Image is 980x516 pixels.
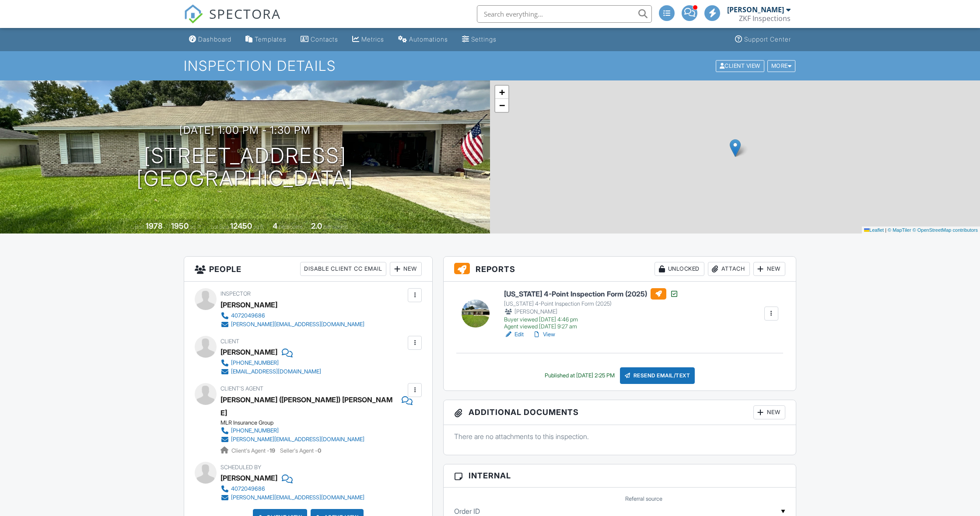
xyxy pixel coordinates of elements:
[300,262,386,276] div: Disable Client CC Email
[471,35,497,43] div: Settings
[504,288,679,330] a: [US_STATE] 4-Point Inspection Form (2025) [US_STATE] 4-Point Inspection Form (2025) [PERSON_NAME]...
[135,223,144,230] span: Built
[739,14,791,23] div: ZKF Inspections
[444,257,796,282] h3: Reports
[210,223,229,230] span: Lot Size
[220,320,364,329] a: [PERSON_NAME][EMAIL_ADDRESS][DOMAIN_NAME]
[231,321,364,328] div: [PERSON_NAME][EMAIL_ADDRESS][DOMAIN_NAME]
[620,367,695,384] div: Resend Email/Text
[136,144,353,191] h1: [STREET_ADDRESS] [GEOGRAPHIC_DATA]
[349,31,388,48] a: Metrics
[454,506,480,516] label: Order ID
[532,330,555,339] a: View
[184,58,796,73] h1: Inspection Details
[625,495,662,503] label: Referral source
[477,5,652,23] input: Search everything...
[184,12,281,30] a: SPECTORA
[504,300,679,307] div: [US_STATE] 4-Point Inspection Form (2025)
[716,60,764,72] div: Client View
[545,372,615,379] div: Published at [DATE] 2:25 PM
[220,367,321,376] a: [EMAIL_ADDRESS][DOMAIN_NAME]
[454,432,785,441] p: There are no attachments to this inspection.
[209,4,281,23] span: SPECTORA
[279,223,303,230] span: bedrooms
[179,124,311,136] h3: [DATE] 1:00 pm - 1:30 pm
[885,227,886,233] span: |
[767,60,796,72] div: More
[495,86,508,99] a: Zoom in
[654,262,704,276] div: Unlocked
[220,485,364,493] a: 4072049686
[280,447,321,454] span: Seller's Agent -
[913,227,978,233] a: © OpenStreetMap contributors
[409,35,448,43] div: Automations
[499,100,505,111] span: −
[504,316,679,323] div: Buyer viewed [DATE] 4:46 pm
[220,435,406,444] a: [PERSON_NAME][EMAIL_ADDRESS][DOMAIN_NAME]
[220,385,263,392] span: Client's Agent
[184,257,432,282] h3: People
[458,31,500,48] a: Settings
[864,227,884,233] a: Leaflet
[231,359,279,366] div: [PHONE_NUMBER]
[230,221,252,230] div: 12450
[269,447,275,454] strong: 19
[504,307,679,316] div: [PERSON_NAME]
[744,35,791,43] div: Support Center
[727,5,784,14] div: [PERSON_NAME]
[888,227,911,233] a: © MapTiler
[311,221,322,230] div: 2.0
[220,493,364,502] a: [PERSON_NAME][EMAIL_ADDRESS][DOMAIN_NAME]
[753,405,785,419] div: New
[318,447,321,454] strong: 0
[220,426,406,435] a: [PHONE_NUMBER]
[297,31,342,48] a: Contacts
[220,345,277,359] div: [PERSON_NAME]
[395,31,451,48] a: Automations (Basic)
[444,400,796,425] h3: Additional Documents
[220,419,413,426] div: MLR Insurance Group
[231,427,279,434] div: [PHONE_NUMBER]
[504,323,679,330] div: Agent viewed [DATE] 9:27 am
[185,31,235,48] a: Dashboard
[255,35,287,43] div: Templates
[190,223,202,230] span: sq. ft.
[220,338,239,345] span: Client
[311,35,338,43] div: Contacts
[730,139,741,157] img: Marker
[220,298,277,311] div: [PERSON_NAME]
[198,35,231,43] div: Dashboard
[231,494,364,501] div: [PERSON_NAME][EMAIL_ADDRESS][DOMAIN_NAME]
[220,471,277,485] div: [PERSON_NAME]
[444,464,796,487] h3: Internal
[753,262,785,276] div: New
[231,368,321,375] div: [EMAIL_ADDRESS][DOMAIN_NAME]
[231,312,265,319] div: 4072049686
[273,221,277,230] div: 4
[504,330,524,339] a: Edit
[323,223,348,230] span: bathrooms
[171,221,189,230] div: 1950
[220,393,397,419] a: [PERSON_NAME] ([PERSON_NAME]) [PERSON_NAME]
[731,31,794,48] a: Support Center
[495,99,508,112] a: Zoom out
[184,4,203,24] img: The Best Home Inspection Software - Spectora
[220,290,251,297] span: Inspector
[220,464,261,471] span: Scheduled By
[361,35,384,43] div: Metrics
[220,359,321,367] a: [PHONE_NUMBER]
[220,311,364,320] a: 4072049686
[231,485,265,492] div: 4072049686
[231,436,364,443] div: [PERSON_NAME][EMAIL_ADDRESS][DOMAIN_NAME]
[242,31,290,48] a: Templates
[708,262,750,276] div: Attach
[253,223,264,230] span: sq.ft.
[715,62,766,69] a: Client View
[146,221,163,230] div: 1978
[499,87,505,98] span: +
[504,288,679,300] h6: [US_STATE] 4-Point Inspection Form (2025)
[231,447,276,454] span: Client's Agent -
[390,262,422,276] div: New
